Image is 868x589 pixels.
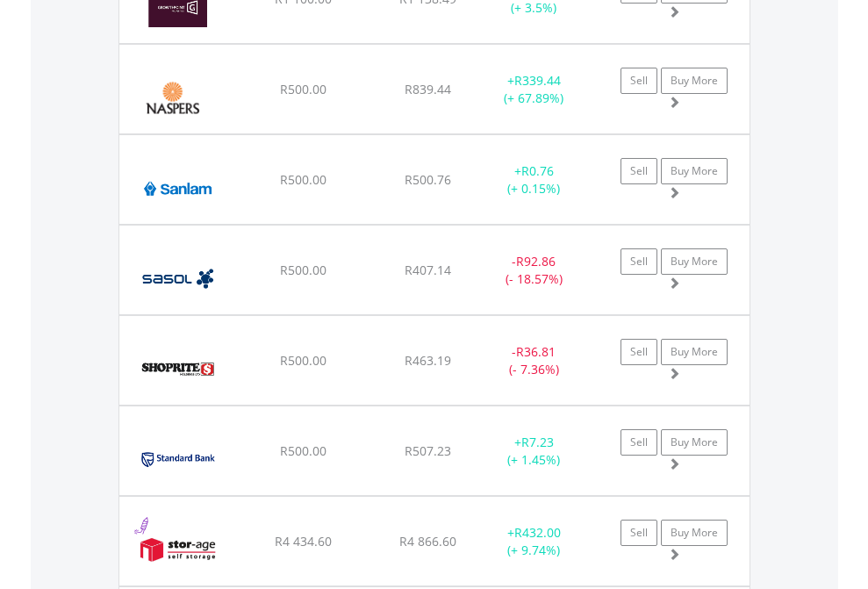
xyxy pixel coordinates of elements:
[280,352,326,369] span: R500.00
[405,442,451,459] span: R507.23
[661,520,728,546] a: Buy More
[516,343,556,360] span: R36.81
[128,157,227,219] img: EQU.ZA.SLM.png
[621,339,657,365] a: Sell
[521,434,554,450] span: R7.23
[514,524,561,541] span: R432.00
[621,248,657,275] a: Sell
[280,81,326,97] span: R500.00
[128,248,227,310] img: EQU.ZA.SOL.png
[128,67,217,129] img: EQU.ZA.NPN.png
[128,519,227,581] img: EQU.ZA.SSS.png
[661,339,728,365] a: Buy More
[621,68,657,94] a: Sell
[521,162,554,179] span: R0.76
[479,524,589,559] div: + (+ 9.74%)
[405,262,451,278] span: R407.14
[621,158,657,184] a: Sell
[275,533,332,549] span: R4 434.60
[479,434,589,469] div: + (+ 1.45%)
[479,343,589,378] div: - (- 7.36%)
[479,162,589,198] div: + (+ 0.15%)
[405,81,451,97] span: R839.44
[280,442,326,459] span: R500.00
[661,158,728,184] a: Buy More
[516,253,556,269] span: R92.86
[405,352,451,369] span: R463.19
[661,248,728,275] a: Buy More
[661,68,728,94] a: Buy More
[479,72,589,107] div: + (+ 67.89%)
[280,262,326,278] span: R500.00
[280,171,326,188] span: R500.00
[479,253,589,288] div: - (- 18.57%)
[621,520,657,546] a: Sell
[514,72,561,89] span: R339.44
[128,428,227,491] img: EQU.ZA.SBK.png
[128,338,227,400] img: EQU.ZA.SHP.png
[399,533,456,549] span: R4 866.60
[621,429,657,456] a: Sell
[405,171,451,188] span: R500.76
[661,429,728,456] a: Buy More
